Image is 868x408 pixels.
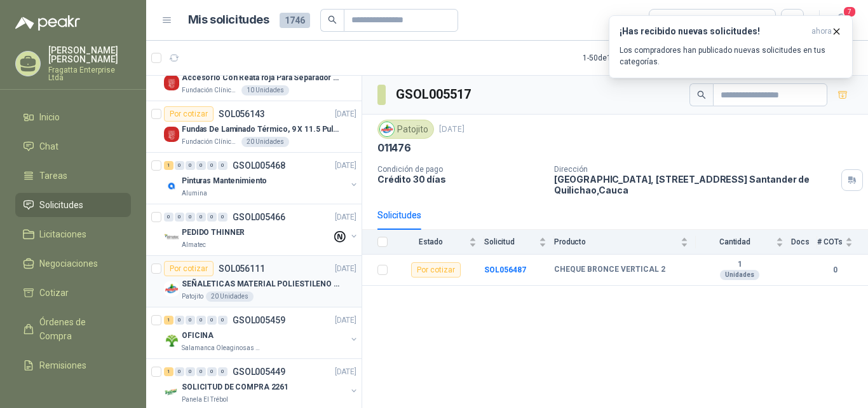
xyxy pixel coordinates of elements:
[39,169,67,183] span: Tareas
[15,281,131,305] a: Cotizar
[186,316,195,325] div: 0
[182,292,203,302] p: Patojito
[182,188,207,199] p: Alumina
[15,15,80,31] img: Logo peakr
[328,15,337,24] span: search
[182,330,214,342] p: OFICINA
[39,198,83,212] span: Solicitudes
[175,316,184,325] div: 0
[164,333,179,348] img: Company Logo
[164,178,179,193] img: Company Logo
[15,310,131,348] a: Órdenes de Compra
[164,364,359,405] a: 1 0 0 0 0 0 GSOL005449[DATE] Company LogoSOLICITUD DE COMPRA 2261Panela El Trébol
[175,367,184,376] div: 0
[182,137,239,147] p: Fundación Clínica Shaio
[182,175,267,187] p: Pinturas Mantenimiento
[196,161,206,170] div: 0
[182,240,206,250] p: Almatec
[15,164,131,188] a: Tareas
[218,213,227,222] div: 0
[182,72,340,84] p: Accesorio Con Reata roja Para Separador De Fila
[377,165,544,174] p: Condición de pago
[207,161,217,170] div: 0
[218,316,227,325] div: 0
[335,263,356,275] p: [DATE]
[15,222,131,246] a: Licitaciones
[164,161,173,170] div: 1
[233,367,285,376] p: GSOL005449
[175,161,184,170] div: 0
[39,257,98,271] span: Negociaciones
[164,313,359,353] a: 1 0 0 0 0 0 GSOL005459[DATE] Company LogoOFICINASalamanca Oleaginosas SAS
[554,165,836,174] p: Dirección
[39,227,86,241] span: Licitaciones
[146,50,362,101] a: Por cotizarSOL056161[DATE] Company LogoAccesorio Con Reata roja Para Separador De FilaFundación C...
[186,213,195,222] div: 0
[182,85,239,95] p: Fundación Clínica Shaio
[657,13,684,27] div: Todas
[696,230,791,255] th: Cantidad
[219,109,265,118] p: SOL056143
[207,316,217,325] div: 0
[164,158,359,199] a: 1 0 0 0 0 0 GSOL005468[DATE] Company LogoPinturas MantenimientoAlumina
[817,237,843,246] span: # COTs
[377,208,421,222] div: Solicitudes
[817,264,853,276] b: 0
[15,134,131,158] a: Chat
[164,75,179,90] img: Company Logo
[48,66,131,81] p: Fragatta Enterprise Ltda
[377,120,434,139] div: Patojito
[182,343,262,353] p: Salamanca Oleaginosas SAS
[164,106,214,122] div: Por cotizar
[196,316,206,325] div: 0
[554,237,678,246] span: Producto
[791,230,817,255] th: Docs
[39,110,60,124] span: Inicio
[175,213,184,222] div: 0
[484,265,526,274] a: SOL056487
[377,174,544,185] p: Crédito 30 días
[39,286,69,300] span: Cotizar
[182,227,245,239] p: PEDIDO THINNER
[335,366,356,378] p: [DATE]
[39,315,119,343] span: Órdenes de Compra
[182,123,340,136] p: Fundas De Laminado Térmico, 9 X 11.5 Pulgadas
[620,26,806,37] h3: ¡Has recibido nuevas solicitudes!
[218,161,227,170] div: 0
[207,367,217,376] div: 0
[396,85,473,104] h3: GSOL005517
[439,123,465,136] p: [DATE]
[620,45,842,67] p: Los compradores han publicado nuevas solicitudes en tus categorías.
[583,48,665,68] div: 1 - 50 de 1278
[335,108,356,120] p: [DATE]
[164,213,173,222] div: 0
[164,209,359,250] a: 0 0 0 0 0 0 GSOL005466[DATE] Company LogoPEDIDO THINNERAlmatec
[39,358,86,372] span: Remisiones
[48,46,131,64] p: [PERSON_NAME] [PERSON_NAME]
[233,213,285,222] p: GSOL005466
[817,230,868,255] th: # COTs
[15,193,131,217] a: Solicitudes
[411,262,461,278] div: Por cotizar
[182,395,228,405] p: Panela El Trébol
[164,281,179,297] img: Company Logo
[554,265,665,275] b: CHEQUE BRONCE VERTICAL 2
[609,15,853,78] button: ¡Has recibido nuevas solicitudes!ahora Los compradores han publicado nuevas solicitudes en tus ca...
[335,211,356,223] p: [DATE]
[164,384,179,400] img: Company Logo
[164,367,173,376] div: 1
[696,260,783,270] b: 1
[146,256,362,307] a: Por cotizarSOL056111[DATE] Company LogoSEÑALETICAS MATERIAL POLIESTILENO CON VINILO LAMINADO CALI...
[164,316,173,325] div: 1
[164,261,214,276] div: Por cotizar
[377,141,411,155] p: 011476
[186,367,195,376] div: 0
[207,213,217,222] div: 0
[697,90,706,99] span: search
[335,160,356,172] p: [DATE]
[484,230,554,255] th: Solicitud
[188,11,269,29] h1: Mis solicitudes
[843,6,857,18] span: 7
[219,264,265,273] p: SOL056111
